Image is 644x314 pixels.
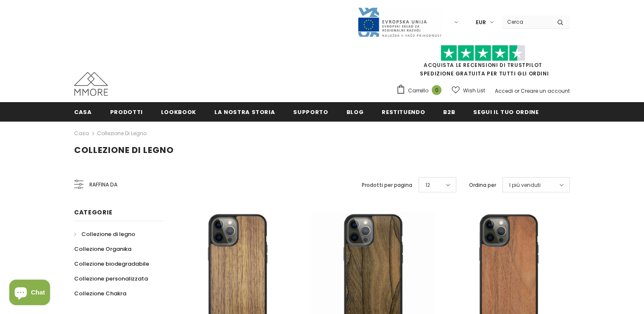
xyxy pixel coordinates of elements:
[74,208,112,217] span: Categorie
[424,61,542,69] a: Acquista le recensioni di TrustPilot
[396,84,446,97] a: Carrello 0
[357,7,442,38] img: Javni Razpis
[347,102,364,121] a: Blog
[293,108,328,116] span: supporto
[74,227,135,242] a: Collezione di legno
[214,108,275,116] span: La nostra storia
[97,130,147,137] a: Collezione di legno
[396,49,570,77] span: SPEDIZIONE GRATUITA PER TUTTI GLI ORDINI
[382,108,425,116] span: Restituendo
[502,16,551,28] input: Search Site
[476,18,486,27] span: EUR
[293,102,328,121] a: supporto
[509,181,541,189] span: I più venduti
[74,242,131,256] a: Collezione Organika
[514,87,519,94] span: or
[408,86,428,95] span: Carrello
[74,102,92,121] a: Casa
[161,102,196,121] a: Lookbook
[110,108,143,116] span: Prodotti
[214,102,275,121] a: La nostra storia
[74,289,126,297] span: Collezione Chakra
[74,108,92,116] span: Casa
[74,245,131,253] span: Collezione Organika
[469,181,496,189] label: Ordina per
[425,181,430,189] span: 12
[74,144,174,156] span: Collezione di legno
[463,86,485,95] span: Wish List
[521,87,570,94] a: Creare un account
[347,108,364,116] span: Blog
[452,83,485,98] a: Wish List
[443,108,455,116] span: B2B
[110,102,143,121] a: Prodotti
[74,275,148,283] span: Collezione personalizzata
[74,260,149,268] span: Collezione biodegradabile
[74,286,126,301] a: Collezione Chakra
[74,72,108,96] img: Casi MMORE
[495,87,513,94] a: Accedi
[473,108,539,116] span: Segui il tuo ordine
[74,271,148,286] a: Collezione personalizzata
[473,102,539,121] a: Segui il tuo ordine
[161,108,196,116] span: Lookbook
[432,85,441,95] span: 0
[362,181,412,189] label: Prodotti per pagina
[81,230,135,238] span: Collezione di legno
[441,45,525,61] img: Fidati di Pilot Stars
[382,102,425,121] a: Restituendo
[7,280,53,307] inbox-online-store-chat: Shopify online store chat
[74,256,149,271] a: Collezione biodegradabile
[443,102,455,121] a: B2B
[357,18,442,25] a: Javni Razpis
[89,180,117,189] span: Raffina da
[74,128,89,139] a: Casa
